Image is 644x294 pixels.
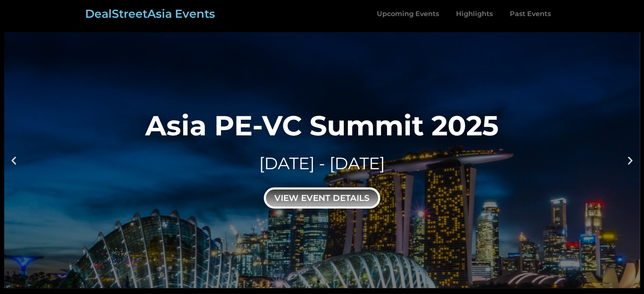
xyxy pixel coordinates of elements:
span: Go to slide 2 [325,280,327,283]
div: Next slide [625,155,636,165]
a: DealStreetAsia Events [85,7,215,21]
a: Asia PE-VC Summit 2025[DATE] - [DATE]view event details [4,32,640,288]
div: [DATE] - [DATE] [145,152,499,175]
div: Asia PE-VC Summit 2025 [145,112,499,139]
a: Highlights [448,4,501,24]
div: view event details [264,187,380,209]
a: Upcoming Events [368,4,448,24]
span: Go to slide 1 [317,280,320,283]
div: Previous slide [8,155,19,165]
a: Past Events [501,4,559,24]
